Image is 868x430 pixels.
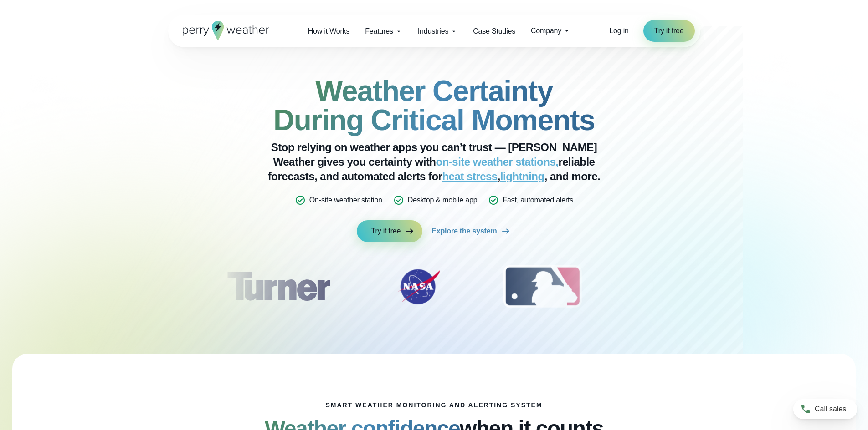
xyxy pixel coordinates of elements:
[793,399,857,419] a: Call sales
[325,401,542,409] h1: smart weather monitoring and alerting system
[465,22,523,40] a: Case Studies
[308,26,350,37] span: How it Works
[357,220,423,242] a: Try it free
[654,25,684,36] span: Try it free
[252,140,616,184] p: Stop relying on weather apps you can’t trust — [PERSON_NAME] Weather gives you certainty with rel...
[442,170,497,182] a: heat stress
[431,226,497,237] span: Explore the system
[500,170,544,182] a: lightning
[418,26,448,37] span: Industries
[494,264,591,309] div: 3 of 12
[371,226,401,237] span: Try it free
[431,220,511,242] a: Explore the system
[214,264,655,314] div: slideshow
[436,156,559,168] a: on-site weather stations,
[387,264,451,309] img: NASA.svg
[213,264,343,309] div: 1 of 12
[531,25,561,36] span: Company
[300,22,358,40] a: How it Works
[408,195,478,206] p: Desktop & mobile app
[309,195,382,206] p: On-site weather station
[643,20,695,42] a: Try it free
[213,264,343,309] img: Turner-Construction_1.svg
[609,25,628,36] a: Log in
[494,264,591,309] img: MLB.svg
[473,26,515,37] span: Case Studies
[815,404,846,415] span: Call sales
[634,264,707,309] div: 4 of 12
[273,75,595,137] strong: Weather Certainty During Critical Moments
[503,195,573,206] p: Fast, automated alerts
[609,27,628,35] span: Log in
[634,264,707,309] img: PGA.svg
[365,26,393,37] span: Features
[387,264,451,309] div: 2 of 12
